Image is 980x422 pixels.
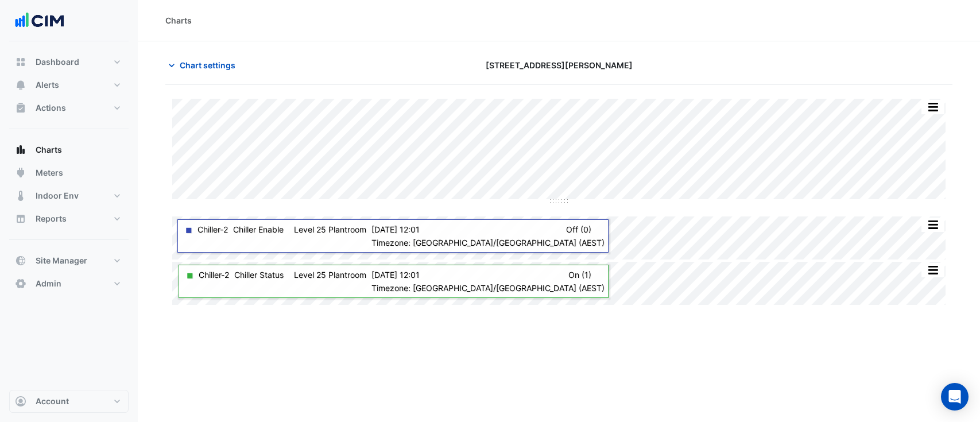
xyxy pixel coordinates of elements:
[9,73,129,96] button: Alerts
[921,263,944,277] button: More Options
[921,100,944,114] button: More Options
[15,255,26,266] app-icon: Site Manager
[9,249,129,272] button: Site Manager
[180,59,235,71] span: Chart settings
[486,59,633,71] span: [STREET_ADDRESS][PERSON_NAME]
[165,14,192,26] div: Charts
[9,138,129,161] button: Charts
[36,213,67,224] span: Reports
[15,167,26,179] app-icon: Meters
[36,278,61,289] span: Admin
[15,213,26,224] app-icon: Reports
[9,207,129,230] button: Reports
[15,190,26,202] app-icon: Indoor Env
[14,9,65,32] img: Company Logo
[941,383,969,411] div: Open Intercom Messenger
[36,56,79,68] span: Dashboard
[9,161,129,184] button: Meters
[9,51,129,73] button: Dashboard
[36,102,66,114] span: Actions
[36,144,62,156] span: Charts
[921,218,944,232] button: More Options
[15,144,26,156] app-icon: Charts
[15,79,26,91] app-icon: Alerts
[15,278,26,289] app-icon: Admin
[15,56,26,68] app-icon: Dashboard
[36,167,63,179] span: Meters
[15,102,26,114] app-icon: Actions
[9,184,129,207] button: Indoor Env
[9,272,129,295] button: Admin
[9,96,129,119] button: Actions
[9,390,129,413] button: Account
[36,396,69,407] span: Account
[36,190,79,202] span: Indoor Env
[36,79,59,91] span: Alerts
[165,55,243,75] button: Chart settings
[36,255,87,266] span: Site Manager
